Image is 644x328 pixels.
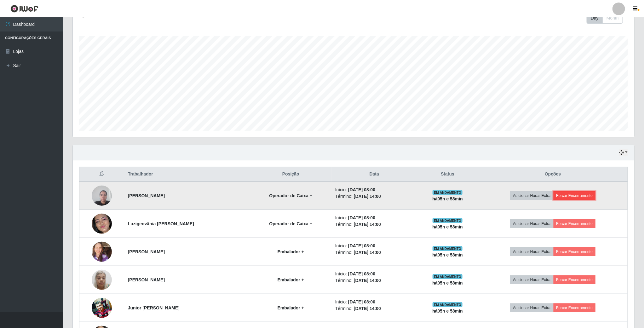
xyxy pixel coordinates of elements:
span: EM ANDAMENTO [433,274,463,279]
span: EM ANDAMENTO [433,246,463,251]
strong: Operador de Caixa + [269,193,313,198]
th: Data [331,167,417,182]
li: Início: [335,187,413,193]
img: 1735522558460.jpeg [92,202,112,246]
img: 1731148670684.jpeg [92,182,112,209]
strong: há 05 h e 58 min [432,280,463,285]
button: Adicionar Horas Extra [510,219,553,228]
time: [DATE] 14:00 [354,250,381,255]
strong: [PERSON_NAME] [128,249,165,254]
strong: há 05 h e 58 min [432,252,463,257]
th: Trabalhador [124,167,250,182]
strong: há 05 h e 58 min [432,308,463,314]
strong: Embalador + [278,249,304,254]
time: [DATE] 08:00 [348,299,375,304]
div: Toolbar with button groups [587,13,628,24]
button: Adicionar Horas Extra [510,191,553,200]
div: First group [587,13,623,24]
li: Término: [335,249,413,256]
button: Month [602,13,623,24]
li: Término: [335,305,413,312]
button: Adicionar Horas Extra [510,275,553,284]
img: CoreUI Logo [10,5,38,13]
time: [DATE] 08:00 [348,271,375,276]
img: 1747155708946.jpeg [92,298,112,318]
li: Término: [335,277,413,284]
time: [DATE] 14:00 [354,222,381,227]
th: Posição [250,167,331,182]
time: [DATE] 14:00 [354,194,381,199]
img: 1698344474224.jpeg [92,238,112,265]
li: Início: [335,271,413,277]
li: Início: [335,299,413,305]
button: Adicionar Horas Extra [510,247,553,256]
strong: Embalador + [278,277,304,282]
strong: Junior [PERSON_NAME] [128,305,180,310]
strong: Luzigeovânia [PERSON_NAME] [128,221,194,226]
button: Day [587,13,603,24]
strong: há 05 h e 58 min [432,224,463,229]
time: [DATE] 08:00 [348,243,375,248]
strong: [PERSON_NAME] [128,193,165,198]
button: Adicionar Horas Extra [510,303,553,312]
button: Forçar Encerramento [554,219,596,228]
li: Início: [335,243,413,249]
strong: Operador de Caixa + [269,221,313,226]
li: Término: [335,221,413,228]
time: [DATE] 08:00 [348,187,375,192]
button: Forçar Encerramento [554,303,596,312]
button: Forçar Encerramento [554,247,596,256]
th: Opções [478,167,628,182]
time: [DATE] 08:00 [348,215,375,220]
strong: Embalador + [278,305,304,310]
time: [DATE] 14:00 [354,278,381,283]
span: EM ANDAMENTO [433,190,463,195]
button: Forçar Encerramento [554,191,596,200]
li: Término: [335,193,413,200]
time: [DATE] 14:00 [354,306,381,311]
span: EM ANDAMENTO [433,302,463,307]
th: Status [417,167,478,182]
li: Início: [335,215,413,221]
strong: [PERSON_NAME] [128,277,165,282]
span: EM ANDAMENTO [433,218,463,223]
button: Forçar Encerramento [554,275,596,284]
strong: há 05 h e 58 min [432,196,463,201]
img: 1734130830737.jpeg [92,266,112,293]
